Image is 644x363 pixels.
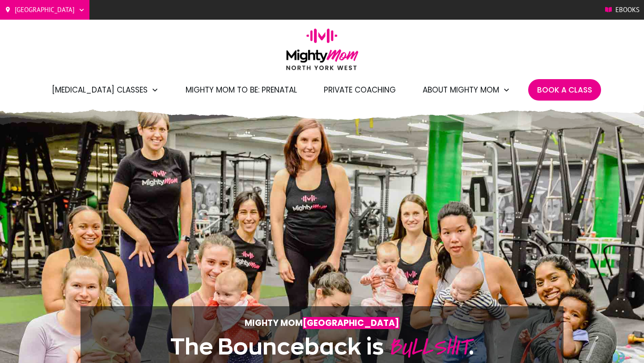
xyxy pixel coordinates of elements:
a: Ebooks [605,3,640,17]
span: About Mighty Mom [423,82,499,97]
a: Book A Class [537,82,592,97]
a: Private Coaching [324,82,396,97]
a: Mighty Mom to Be: Prenatal [186,82,297,97]
a: [GEOGRAPHIC_DATA] [4,3,85,17]
a: [MEDICAL_DATA] Classes [52,82,159,97]
a: About Mighty Mom [423,82,510,97]
strong: Mighty Mom [245,317,399,329]
span: [GEOGRAPHIC_DATA] [15,3,75,17]
span: [GEOGRAPHIC_DATA] [303,317,399,329]
span: The Bounceback is [170,334,384,359]
span: [MEDICAL_DATA] Classes [52,82,148,97]
span: Ebooks [615,3,640,17]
